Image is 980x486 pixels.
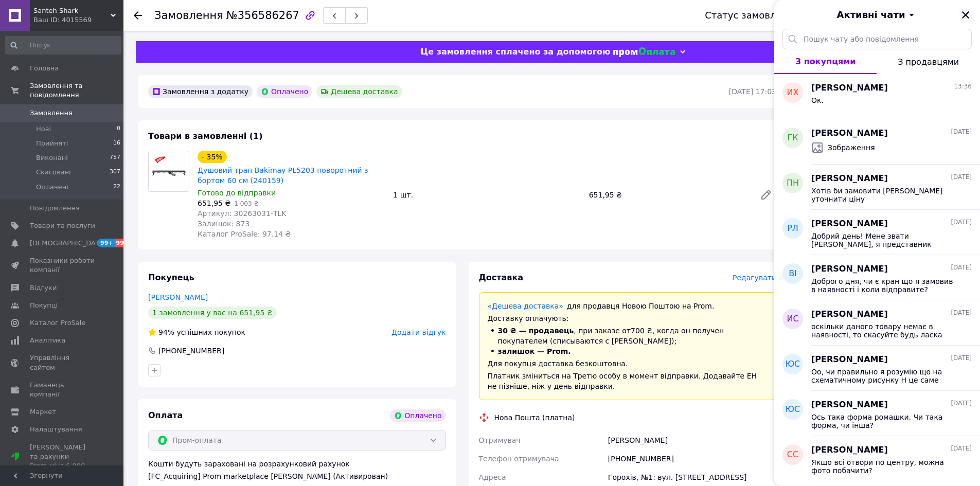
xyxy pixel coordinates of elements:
[811,128,888,139] span: [PERSON_NAME]
[198,209,286,218] span: Артикул: 30263031-TLK
[811,218,888,230] span: [PERSON_NAME]
[492,412,578,423] div: Нова Пошта (платна)
[390,409,446,422] div: Оплачено
[787,132,798,144] span: ГК
[774,436,980,481] button: СС[PERSON_NAME][DATE]Якщо всі отвори по центру, можна фото побачити?
[954,82,972,91] span: 13:36
[811,399,888,411] span: [PERSON_NAME]
[787,177,799,189] span: ПН
[786,404,800,416] span: ЮС
[488,302,563,310] a: «Дешева доставка»
[110,168,120,177] span: 307
[789,268,797,280] span: ВІ
[488,301,768,311] div: для продавця Новою Поштою на Prom.
[585,188,752,202] div: 651,95 ₴
[774,300,980,346] button: ИС[PERSON_NAME][DATE]оскільки даного товару немає в наявності, то скасуйте будь ласка замовлення....
[30,318,85,328] span: Каталог ProSale
[787,449,798,461] span: СС
[787,223,798,235] span: РЛ
[606,431,778,449] div: [PERSON_NAME]
[774,210,980,255] button: РЛ[PERSON_NAME][DATE]Добрий день! Мене звати [PERSON_NAME], я представник компанії ЛВТ. Прошу вст...
[226,9,299,22] span: №356586267
[117,124,120,134] span: 0
[148,273,194,282] span: Покупець
[110,153,120,163] span: 757
[951,173,972,182] span: [DATE]
[113,139,120,148] span: 16
[30,64,59,73] span: Головна
[30,353,95,372] span: Управління сайтом
[234,200,258,207] span: 1 003 ₴
[774,255,980,300] button: ВІ[PERSON_NAME][DATE]Доброго дня, чи є кран що я замовив в наявності і коли відправите?
[30,109,73,118] span: Замовлення
[729,87,776,96] time: [DATE] 17:03
[488,313,768,323] div: Доставку оплачують:
[951,309,972,317] span: [DATE]
[951,399,972,408] span: [DATE]
[811,413,957,429] span: Ось така форма ромашки. Чи така форма, чи інша?
[811,444,888,456] span: [PERSON_NAME]
[198,189,276,197] span: Готово до відправки
[811,173,888,185] span: [PERSON_NAME]
[774,74,980,119] button: ИХ[PERSON_NAME]13:36Ок.
[836,8,905,22] span: Активні чати
[774,49,877,74] button: З покупцями
[148,459,446,481] div: Кошти будуть зараховані на розрахунковий рахунок
[898,57,959,67] span: З продавцями
[157,346,225,356] div: [PHONE_NUMBER]
[30,461,95,471] div: Prom мікс 6 000
[36,139,68,148] span: Прийняті
[951,263,972,272] span: [DATE]
[198,220,250,228] span: Залишок: 873
[33,15,123,25] div: Ваш ID: 4015569
[877,49,980,74] button: З продавцями
[148,327,245,337] div: успішних покупок
[498,327,574,335] span: 30 ₴ — продавець
[30,283,57,293] span: Відгуки
[811,82,888,94] span: [PERSON_NAME]
[795,57,856,66] span: З покупцями
[488,358,768,369] div: Для покупця доставка безкоштовна.
[257,85,312,98] div: Оплачено
[30,204,80,213] span: Повідомлення
[391,328,446,336] span: Додати відгук
[198,166,368,185] a: Душовий трап Bakimay PL5203 поворотний з бортом 60 см (240159)
[811,368,957,384] span: Оо, чи правильно я розумію що на схематичному рисунку Н це саме відстань між отворами?
[115,239,132,247] span: 99+
[148,471,446,481] div: [FC_Acquiring] Prom marketplace [PERSON_NAME] (Активирован)
[5,36,121,55] input: Пошук
[756,185,776,205] a: Редагувати
[488,371,768,391] div: Платник зміниться на Третю особу в момент відправки. Додавайте ЕН не пізніше, ніж у день відправки.
[951,128,972,136] span: [DATE]
[420,47,610,57] span: Це замовлення сплачено за допомогою
[951,444,972,453] span: [DATE]
[148,131,263,141] span: Товари в замовленні (1)
[30,381,95,399] span: Гаманець компанії
[148,85,253,98] div: Замовлення з додатку
[811,263,888,275] span: [PERSON_NAME]
[30,239,106,248] span: [DEMOGRAPHIC_DATA]
[30,336,65,345] span: Аналітика
[158,328,174,336] span: 94%
[606,449,778,468] div: [PHONE_NUMBER]
[811,277,957,294] span: Доброго дня, чи є кран що я замовив в наявності і коли відправите?
[787,87,799,99] span: ИХ
[498,347,571,355] span: залишок — Prom.
[30,443,95,471] span: [PERSON_NAME] та рахунки
[951,354,972,363] span: [DATE]
[316,85,402,98] div: Дешева доставка
[811,322,957,339] span: оскільки даного товару немає в наявності, то скасуйте будь ласка замовлення. Очікую повернення ко...
[36,153,68,163] span: Виконані
[134,10,142,21] div: Повернутися назад
[733,274,776,282] span: Редагувати
[774,119,980,165] button: ГК[PERSON_NAME][DATE]Зображення
[113,183,120,192] span: 22
[951,218,972,227] span: [DATE]
[36,124,51,134] span: Нові
[148,293,208,301] a: [PERSON_NAME]
[959,9,972,21] button: Закрити
[148,410,183,420] span: Оплата
[811,187,957,203] span: Хотів би замовити [PERSON_NAME] уточнити ціну
[786,358,800,370] span: ЮС
[811,458,957,475] span: Якщо всі отвори по центру, можна фото побачити?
